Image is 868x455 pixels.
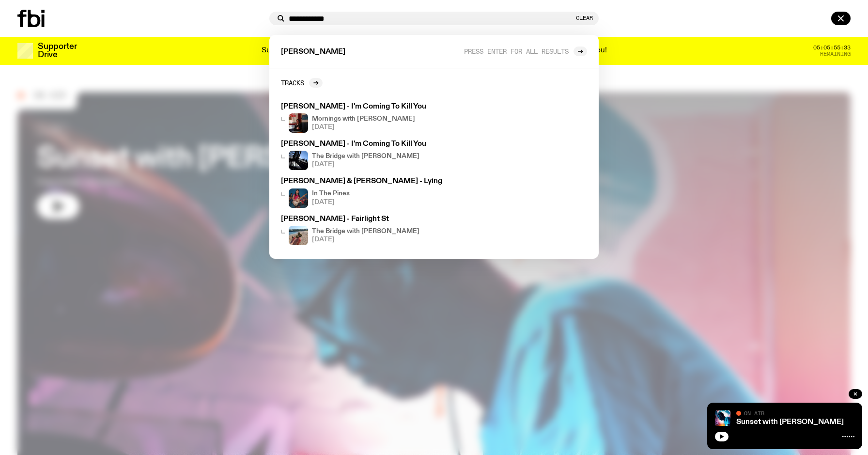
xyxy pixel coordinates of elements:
a: Press enter for all results [464,47,587,56]
h3: [PERSON_NAME] - I'm Coming To Kill You [281,103,459,110]
h4: The Bridge with [PERSON_NAME] [312,228,419,235]
span: [DATE] [312,199,350,205]
img: People climb Sydney's Harbour Bridge [289,151,308,170]
h4: The Bridge with [PERSON_NAME] [312,153,419,159]
span: [DATE] [312,124,415,130]
span: Press enter for all results [464,47,569,55]
h3: [PERSON_NAME] - Fairlight St [281,216,459,223]
span: 05:05:55:33 [813,45,851,50]
a: Sunset with [PERSON_NAME] [736,418,844,426]
span: [DATE] [312,236,419,243]
span: On Air [744,410,764,416]
h3: Supporter Drive [38,43,77,59]
h3: [PERSON_NAME] & [PERSON_NAME] - Lying [281,178,459,185]
span: Remaining [820,51,851,57]
a: [PERSON_NAME] - Fairlight Sta hand holding an ornate piece of seaweed. the beach in the backgroun... [277,212,463,249]
a: [PERSON_NAME] - I'm Coming To Kill YouMornings with [PERSON_NAME][DATE] [277,99,463,137]
button: Clear [576,16,593,21]
a: [PERSON_NAME] - I'm Coming To Kill YouPeople climb Sydney's Harbour BridgeThe Bridge with [PERSON... [277,137,463,174]
a: [PERSON_NAME] & [PERSON_NAME] - LyingIn The Pines[DATE] [277,174,463,211]
h4: Mornings with [PERSON_NAME] [312,116,415,122]
h2: Tracks [281,79,304,86]
img: a hand holding an ornate piece of seaweed. the beach in the background [289,226,308,245]
span: [DATE] [312,161,419,168]
h3: [PERSON_NAME] - I'm Coming To Kill You [281,141,459,148]
img: Simon Caldwell stands side on, looking downwards. He has headphones on. Behind him is a brightly ... [715,410,730,426]
h4: In The Pines [312,190,350,197]
a: Tracks [281,78,323,88]
span: [PERSON_NAME] [281,48,345,56]
p: Supporter Drive 2025: Shaping the future of our city’s music, arts, and culture - with the help o... [262,47,607,55]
